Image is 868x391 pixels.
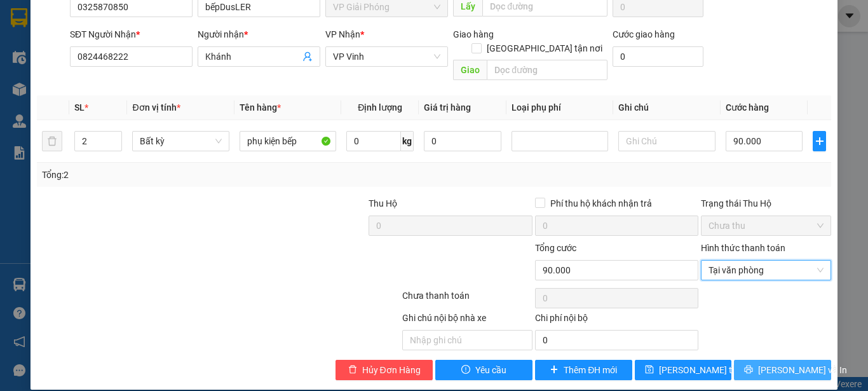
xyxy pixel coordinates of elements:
span: Giá trị hàng [424,102,471,113]
th: Loại phụ phí [506,95,613,120]
button: printer[PERSON_NAME] và In [734,360,831,380]
button: plus [813,131,826,151]
b: GỬI : VP Giải Phóng [16,92,170,113]
label: Hình thức thanh toán [701,243,785,253]
span: kg [401,131,414,151]
span: Phí thu hộ khách nhận trả [545,196,657,210]
span: exclamation-circle [461,365,470,375]
span: Đơn vị tính [132,102,180,113]
img: logo.jpg [16,16,79,79]
li: Hotline: 02386655777, 02462925925, 0944789456 [119,47,531,63]
span: Giao hàng [453,29,494,39]
label: Cước giao hàng [613,29,675,39]
span: [PERSON_NAME] thay đổi [659,363,761,377]
span: printer [744,365,753,375]
input: Nhập ghi chú [402,330,532,350]
span: delete [348,365,357,375]
span: user-add [302,51,313,62]
span: Cước hàng [726,102,769,113]
span: Bất kỳ [140,132,221,151]
input: Ghi Chú [618,131,715,151]
input: Dọc đường [487,60,607,80]
span: [GEOGRAPHIC_DATA] tận nơi [482,41,607,55]
span: Tại văn phòng [709,261,824,280]
div: Chi phí nội bộ [535,311,698,330]
span: plus [550,365,559,375]
span: VP Nhận [325,29,360,39]
span: Thêm ĐH mới [564,363,617,377]
th: Ghi chú [613,95,720,120]
div: Trạng thái Thu Hộ [701,196,831,210]
span: Hủy Đơn Hàng [362,363,421,377]
input: VD: Bàn, Ghế [240,131,336,151]
span: VP Vinh [333,47,440,66]
li: [PERSON_NAME], [PERSON_NAME] [119,31,531,47]
span: Tên hàng [240,102,281,113]
span: Thu Hộ [369,198,397,209]
div: Người nhận [198,27,320,41]
span: Định lượng [358,102,402,113]
span: save [645,365,654,375]
div: Chưa thanh toán [401,289,534,311]
span: [PERSON_NAME] và In [758,363,847,377]
button: exclamation-circleYêu cầu [435,360,532,380]
span: plus [813,136,825,146]
div: Ghi chú nội bộ nhà xe [402,311,532,330]
button: deleteHủy Đơn Hàng [336,360,433,380]
span: Giao [453,60,487,80]
input: Cước giao hàng [613,46,703,67]
div: Tổng: 2 [42,168,336,182]
div: SĐT Người Nhận [70,27,193,41]
button: plusThêm ĐH mới [535,360,632,380]
span: Chưa thu [709,216,824,235]
span: Yêu cầu [475,363,506,377]
span: SL [74,102,85,113]
button: delete [42,131,62,151]
button: save[PERSON_NAME] thay đổi [635,360,732,380]
span: Tổng cước [535,243,576,253]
